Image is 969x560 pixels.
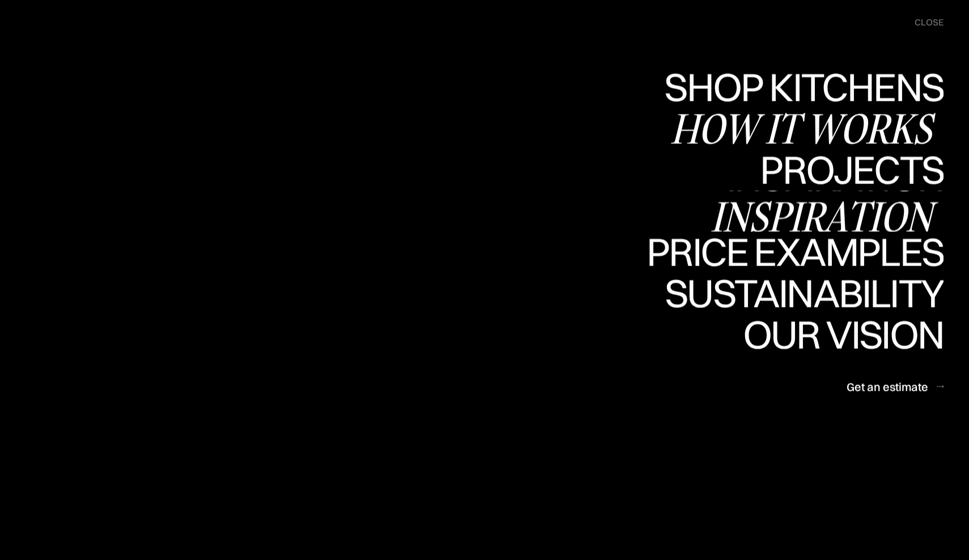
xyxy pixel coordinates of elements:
div: menu [903,11,943,34]
a: Shop KitchensShop Kitchens [658,67,943,109]
div: Projects [760,149,943,189]
div: Sustainability [655,273,943,313]
a: How it works [670,108,943,149]
a: Price examplesPrice examples [647,232,943,273]
a: InspirationInspiration [711,191,943,232]
div: Get an estimate [847,379,928,394]
div: Sustainability [655,313,943,353]
a: ProjectsProjects [760,149,943,191]
div: Projects [760,189,943,229]
div: Our vision [733,314,943,354]
a: Get an estimate [847,373,943,400]
div: close [915,16,943,29]
div: Inspiration [711,196,943,236]
div: Price examples [647,232,943,272]
a: Our visionOur vision [733,314,943,356]
div: Our vision [733,354,943,394]
div: Shop Kitchens [658,67,943,107]
a: SustainabilitySustainability [655,273,943,315]
div: How it works [670,108,943,148]
div: Shop Kitchens [658,107,943,147]
div: Price examples [647,272,943,311]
